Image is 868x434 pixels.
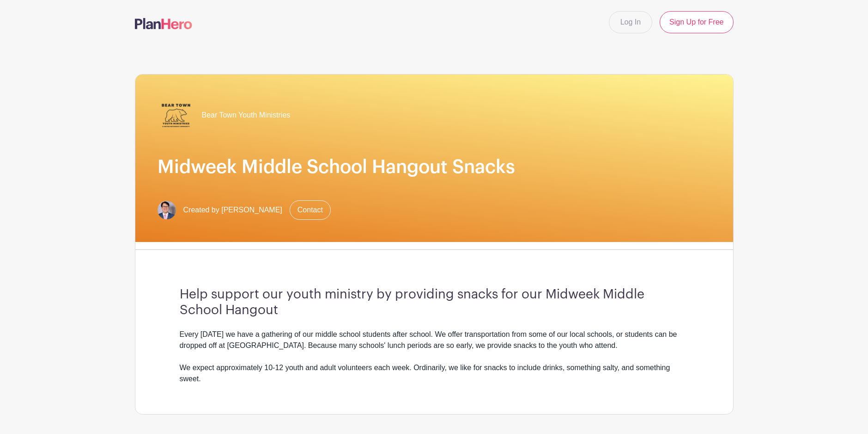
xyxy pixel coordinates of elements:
[660,11,733,33] a: Sign Up for Free
[202,110,291,121] span: Bear Town Youth Ministries
[180,329,689,384] div: Every [DATE] we have a gathering of our middle school students after school. We offer transportat...
[158,97,194,134] img: Bear%20Town%20Youth%20Ministries%20Logo.png
[183,205,282,216] span: Created by [PERSON_NAME]
[158,201,176,219] img: T.%20Moore%20Headshot%202024.jpg
[158,156,711,178] h1: Midweek Middle School Hangout Snacks
[180,287,689,318] h3: Help support our youth ministry by providing snacks for our Midweek Middle School Hangout
[290,200,331,220] a: Contact
[135,18,192,29] img: logo-507f7623f17ff9eddc593b1ce0a138ce2505c220e1c5a4e2b4648c50719b7d32.svg
[609,11,652,33] a: Log In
